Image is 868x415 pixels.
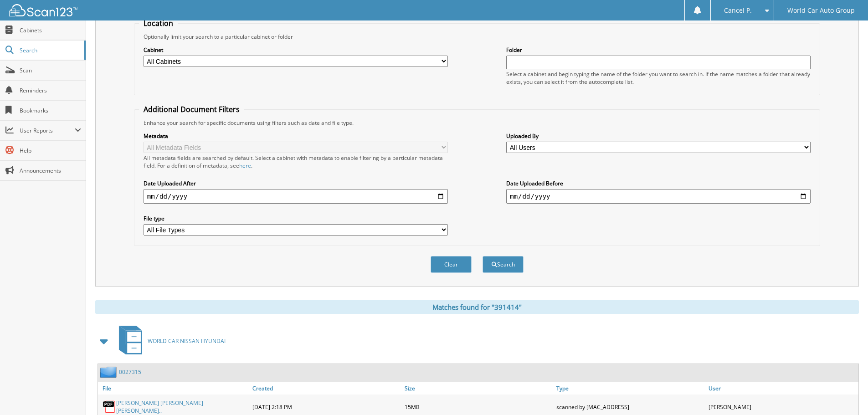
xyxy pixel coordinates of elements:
label: Metadata [144,132,448,140]
img: folder2.png [100,366,119,378]
a: Size [402,382,555,395]
span: Scan [20,67,81,74]
legend: Additional Document Filters [139,104,244,114]
a: here [239,162,251,169]
span: Reminders [20,87,81,94]
a: WORLD CAR NISSAN HYUNDAI [113,323,226,359]
span: Announcements [20,167,81,174]
span: Bookmarks [20,107,81,114]
div: Matches found for "391414" [95,300,859,314]
a: 0027315 [119,368,141,376]
a: Type [554,382,706,395]
button: Search [483,256,524,273]
div: All metadata fields are searched by default. Select a cabinet with metadata to enable filtering b... [144,154,448,169]
input: end [506,189,811,204]
a: User [706,382,858,395]
label: Folder [506,46,811,54]
img: scan123-logo-white.svg [9,4,77,16]
div: Select a cabinet and begin typing the name of the folder you want to search in. If the name match... [506,70,811,86]
input: start [144,189,448,204]
a: Created [250,382,402,395]
label: Date Uploaded After [144,179,448,187]
label: Uploaded By [506,132,811,140]
span: Search [20,46,80,54]
span: User Reports [20,127,75,134]
label: File type [144,215,448,222]
legend: Location [139,18,178,28]
span: World Car Auto Group [787,8,855,13]
label: Date Uploaded Before [506,179,811,187]
span: WORLD CAR NISSAN HYUNDAI [148,337,226,345]
span: Cancel P. [724,8,752,13]
a: File [98,382,250,395]
iframe: Chat Widget [822,371,868,415]
span: Cabinets [20,26,81,34]
label: Cabinet [144,46,448,54]
a: [PERSON_NAME] [PERSON_NAME] [PERSON_NAME].. [116,399,248,415]
img: PDF.png [103,400,116,414]
div: Enhance your search for specific documents using filters such as date and file type. [139,119,815,127]
div: Optionally limit your search to a particular cabinet or folder [139,33,815,41]
button: Clear [431,256,472,273]
span: Help [20,147,81,154]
